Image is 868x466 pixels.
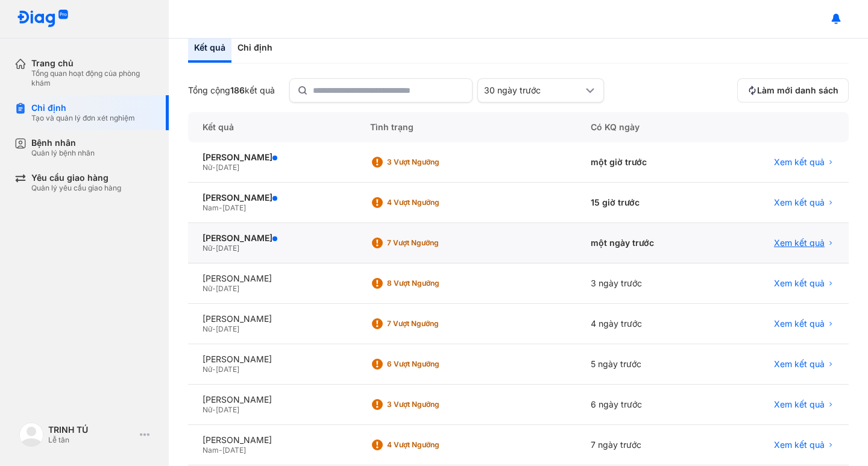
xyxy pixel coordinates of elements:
span: [DATE] [216,405,239,414]
div: 5 ngày trước [576,344,715,385]
span: Nữ [203,405,212,414]
div: [PERSON_NAME] [203,313,341,324]
img: logo [17,10,69,28]
span: - [212,365,216,374]
span: [DATE] [216,244,239,253]
div: 6 ngày trước [576,385,715,425]
div: 15 giờ trước [576,183,715,223]
span: Nữ [203,163,212,172]
span: [DATE] [216,365,239,374]
div: Lễ tân [48,435,135,445]
div: Tạo và quản lý đơn xét nghiệm [31,113,135,123]
div: 4 ngày trước [576,304,715,344]
div: Quản lý bệnh nhân [31,148,95,158]
img: logo [19,423,43,447]
span: Xem kết quả [774,439,825,450]
div: TRINH TÚ [48,424,135,435]
span: Nữ [203,244,212,253]
span: Nam [203,203,219,212]
span: Nữ [203,324,212,333]
div: Bệnh nhân [31,137,95,148]
span: - [212,244,216,253]
span: Xem kết quả [774,157,825,168]
div: Trang chủ [31,58,154,69]
div: Có KQ ngày [576,112,715,142]
span: Xem kết quả [774,318,825,329]
span: [DATE] [216,284,239,293]
div: 7 Vượt ngưỡng [387,238,483,248]
span: - [212,163,216,172]
span: [DATE] [222,446,246,455]
div: một ngày trước [576,223,715,263]
div: 4 Vượt ngưỡng [387,440,483,450]
div: 3 ngày trước [576,263,715,304]
div: 4 Vượt ngưỡng [387,198,483,207]
div: 30 ngày trước [484,85,583,96]
span: [DATE] [216,324,239,333]
div: [PERSON_NAME] [203,192,341,203]
div: [PERSON_NAME] [203,435,341,446]
div: Tình trạng [356,112,576,142]
span: - [212,284,216,293]
span: Nam [203,446,219,455]
button: Làm mới danh sách [737,78,849,102]
span: Xem kết quả [774,197,825,208]
div: 7 Vượt ngưỡng [387,319,483,329]
span: Xem kết quả [774,359,825,370]
span: [DATE] [222,203,246,212]
div: Chỉ định [231,35,278,63]
div: một giờ trước [576,142,715,183]
span: - [212,405,216,414]
span: - [219,203,222,212]
div: [PERSON_NAME] [203,394,341,405]
div: Tổng quan hoạt động của phòng khám [31,69,154,88]
div: 3 Vượt ngưỡng [387,400,483,409]
div: 3 Vượt ngưỡng [387,157,483,167]
span: Xem kết quả [774,278,825,289]
span: Nữ [203,365,212,374]
span: Xem kết quả [774,399,825,410]
div: Kết quả [188,35,231,63]
span: [DATE] [216,163,239,172]
span: - [219,446,222,455]
span: Xem kết quả [774,238,825,248]
span: Làm mới danh sách [757,85,838,96]
span: - [212,324,216,333]
div: Chỉ định [31,102,135,113]
span: Nữ [203,284,212,293]
div: Quản lý yêu cầu giao hàng [31,183,121,193]
div: [PERSON_NAME] [203,233,341,244]
div: [PERSON_NAME] [203,152,341,163]
div: 6 Vượt ngưỡng [387,359,483,369]
div: Tổng cộng kết quả [188,85,275,96]
div: Kết quả [188,112,356,142]
span: 186 [230,85,245,95]
div: 7 ngày trước [576,425,715,465]
div: [PERSON_NAME] [203,354,341,365]
div: Yêu cầu giao hàng [31,172,121,183]
div: 8 Vượt ngưỡng [387,279,483,288]
div: [PERSON_NAME] [203,273,341,284]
